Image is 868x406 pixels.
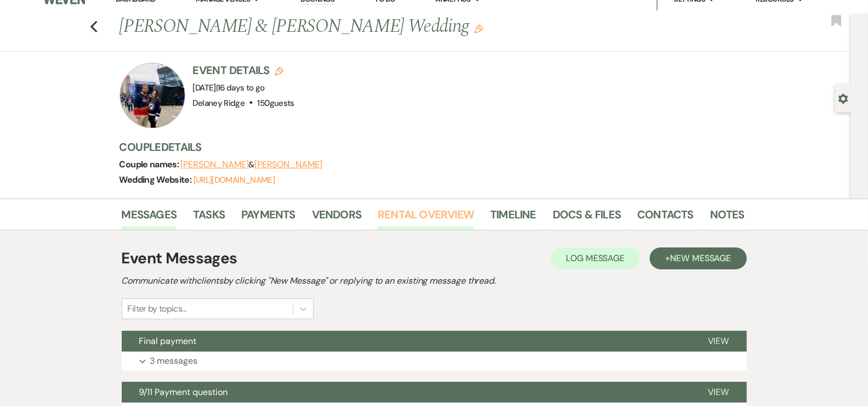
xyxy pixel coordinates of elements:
[122,274,747,287] h2: Communicate with clients by clicking "New Message" or replying to an existing message thread.
[181,159,322,170] span: &
[312,206,361,230] a: Vendors
[122,206,177,230] a: Messages
[708,335,729,347] span: View
[120,14,611,40] h1: [PERSON_NAME] & [PERSON_NAME] Wedding
[258,98,294,109] span: 150 guests
[181,160,249,169] button: [PERSON_NAME]
[122,352,747,370] button: 3 messages
[838,93,848,103] button: Open lead details
[193,98,245,109] span: Delaney Ridge
[193,82,265,93] span: [DATE]
[650,247,746,269] button: +New Message
[193,206,225,230] a: Tasks
[690,331,747,352] button: View
[710,206,745,230] a: Notes
[216,82,265,93] span: |
[194,174,275,185] a: [URL][DOMAIN_NAME]
[120,159,181,170] span: Couple names:
[218,82,265,93] span: 16 days to go
[128,302,186,315] div: Filter by topics...
[551,247,640,269] button: Log Message
[708,386,729,398] span: View
[120,139,734,155] h3: Couple Details
[139,335,197,347] span: Final payment
[193,63,294,78] h3: Event Details
[254,160,322,169] button: [PERSON_NAME]
[139,386,228,398] span: 9/11 Payment question
[150,354,198,368] p: 3 messages
[120,174,194,185] span: Wedding Website:
[690,382,747,403] button: View
[566,252,625,264] span: Log Message
[474,24,483,33] button: Edit
[241,206,296,230] a: Payments
[670,252,731,264] span: New Message
[378,206,474,230] a: Rental Overview
[490,206,536,230] a: Timeline
[553,206,621,230] a: Docs & Files
[637,206,694,230] a: Contacts
[122,247,237,270] h1: Event Messages
[122,382,690,403] button: 9/11 Payment question
[122,331,690,352] button: Final payment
